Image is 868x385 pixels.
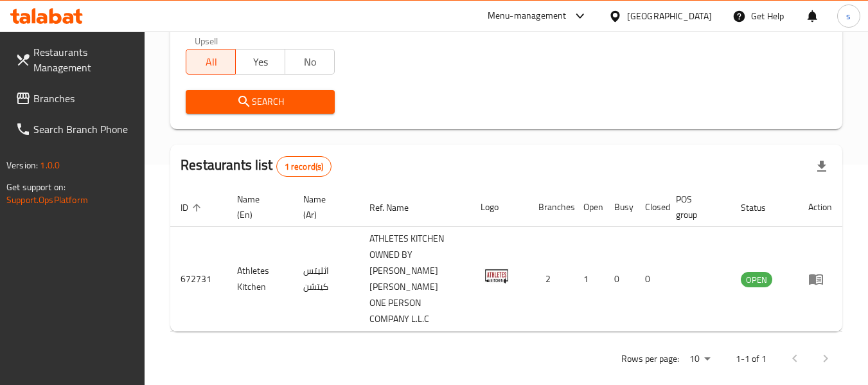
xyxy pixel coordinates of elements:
p: 1-1 of 1 [736,351,766,367]
th: Action [798,188,842,227]
th: Open [573,188,604,227]
span: Name (Ar) [303,192,343,222]
th: Closed [635,188,666,227]
a: Branches [5,83,145,114]
div: Menu-management [488,8,567,24]
div: Export file [806,151,837,182]
th: Busy [604,188,635,227]
span: Search Branch Phone [33,121,135,137]
span: Get support on: [6,179,66,195]
span: Restaurants Management [33,44,135,75]
button: Yes [235,49,285,75]
a: Support.OpsPlatform [6,192,88,208]
td: 2 [528,227,573,332]
th: Branches [528,188,573,227]
td: 672731 [170,227,227,332]
td: 0 [604,227,635,332]
div: Total records count [276,156,332,177]
button: All [186,49,236,75]
td: 0 [635,227,666,332]
button: Search [186,90,334,114]
div: Rows per page: [684,350,715,369]
button: No [285,49,335,75]
span: s [846,9,851,23]
span: ID [181,200,205,215]
td: اثليتس كيتشن [293,227,359,332]
a: Restaurants Management [5,37,145,83]
span: Name (En) [237,192,278,222]
span: 1 record(s) [277,161,332,173]
td: 1 [573,227,604,332]
h2: Restaurants list [181,156,332,177]
a: Search Branch Phone [5,114,145,145]
span: Yes [241,53,280,71]
span: Ref. Name [369,200,425,215]
div: [GEOGRAPHIC_DATA] [627,9,712,23]
div: OPEN [741,272,772,287]
img: Athletes Kitchen [481,260,513,292]
span: Branches [33,91,135,106]
span: No [290,53,330,71]
p: Rows per page: [621,351,679,367]
table: enhanced table [170,188,842,332]
td: Athletes Kitchen [227,227,293,332]
th: Logo [470,188,528,227]
span: OPEN [741,273,772,287]
span: All [191,53,231,71]
span: Search [196,94,324,110]
span: Version: [6,157,38,174]
span: 1.0.0 [40,157,60,174]
span: Status [741,200,783,215]
td: ATHLETES KITCHEN OWNED BY [PERSON_NAME] [PERSON_NAME] ONE PERSON COMPANY L.L.C [359,227,471,332]
label: Upsell [195,36,218,45]
span: POS group [676,192,715,222]
div: Menu [808,271,832,287]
